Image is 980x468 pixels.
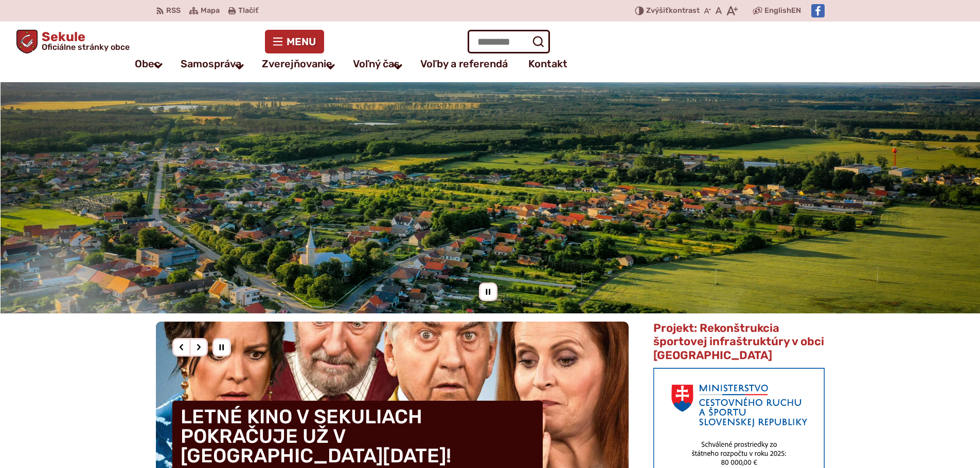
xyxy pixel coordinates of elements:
div: Pozastaviť pohyb slajdera [479,283,497,301]
span: Projekt: Rekonštrukcia športovej infraštruktúry v obci [GEOGRAPHIC_DATA] [653,321,824,362]
button: Otvoriť podmenu pre Zverejňovanie [319,54,343,79]
a: Voľný čas [353,53,400,74]
span: Menu [287,38,316,46]
span: Zvýšiť [646,6,669,15]
a: Samospráva [181,53,241,74]
button: Menu [265,30,324,53]
span: English [764,5,791,17]
a: Logo Sekule, prejsť na domovskú stránku. [16,30,130,53]
a: Kontakt [528,53,567,74]
span: EN [791,5,801,17]
button: Otvoriť podmenu pre [147,53,170,78]
img: Prejsť na Facebook stránku [811,4,825,17]
span: Oficiálne stránky obce [42,43,130,51]
div: Pozastaviť pohyb slajdera [212,338,231,357]
span: RSS [166,5,181,17]
a: Obec [135,53,160,74]
span: Mapa [201,5,220,17]
a: English EN [762,5,803,17]
img: Prejsť na domovskú stránku [16,30,38,53]
h1: Sekule [38,30,130,51]
span: Tlačiť [238,7,258,15]
a: Voľby a referendá [420,53,508,74]
button: Otvoriť podmenu pre [386,54,410,79]
button: Otvoriť podmenu pre [228,54,252,79]
a: Zverejňovanie [262,53,332,74]
span: kontrast [646,7,700,15]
